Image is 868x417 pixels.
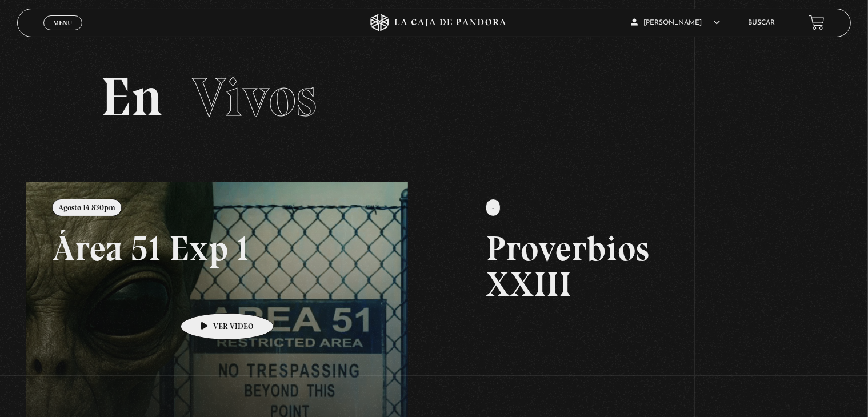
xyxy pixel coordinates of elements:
[50,29,77,37] span: Cerrar
[748,19,775,26] a: Buscar
[809,15,825,30] a: View your shopping cart
[101,70,767,125] h2: En
[192,65,317,130] span: Vivos
[53,19,72,26] span: Menu
[631,19,720,26] span: [PERSON_NAME]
